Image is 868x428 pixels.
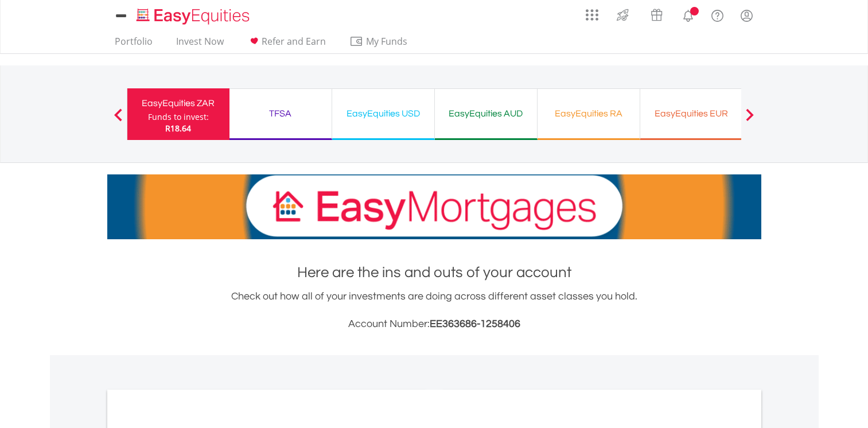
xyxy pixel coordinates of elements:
img: vouchers-v2.svg [647,6,666,24]
h3: Account Number: [107,316,761,332]
a: AppsGrid [578,3,606,21]
div: EasyEquities AUD [442,106,530,122]
span: Refer and Earn [262,35,326,48]
a: FAQ's and Support [703,3,732,26]
div: Funds to invest: [148,111,209,123]
div: Check out how all of your investments are doing across different asset classes you hold. [107,289,761,332]
img: thrive-v2.svg [613,6,632,24]
div: TFSA [236,106,325,122]
div: EasyEquities EUR [647,106,735,122]
a: Notifications [674,3,703,26]
a: My Profile [732,3,761,28]
h1: Here are the ins and outs of your account [107,262,761,283]
span: EE363686-1258406 [430,318,520,329]
div: EasyEquities USD [339,106,427,122]
img: EasyMortage Promotion Banner [107,174,761,239]
span: R18.64 [165,123,191,134]
div: EasyEquities ZAR [134,95,223,111]
div: EasyEquities RA [544,106,633,122]
a: Refer and Earn [243,36,330,53]
img: grid-menu-icon.svg [586,9,598,21]
a: Invest Now [172,36,228,53]
button: Previous [107,114,130,126]
span: My Funds [349,34,425,49]
img: EasyEquities_Logo.png [134,7,254,26]
a: Home page [132,3,254,26]
a: Vouchers [640,3,674,24]
button: Next [738,114,761,126]
a: Portfolio [110,36,157,53]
